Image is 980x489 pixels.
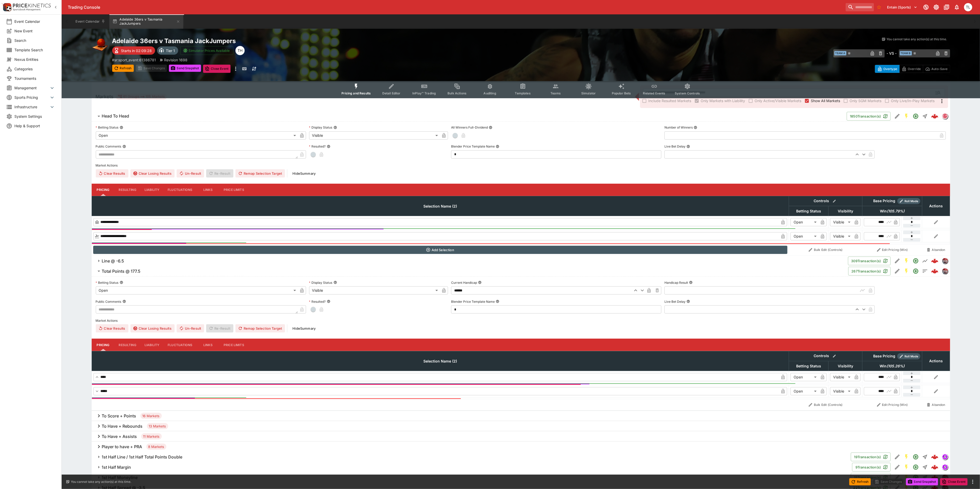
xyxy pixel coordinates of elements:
[14,76,55,81] span: Tournaments
[899,65,923,73] button: Override
[203,65,231,73] button: Close Event
[235,46,245,55] div: Todd Henderson
[102,434,137,439] h6: To Have + Assists
[902,112,911,121] button: SGM Enabled
[911,452,920,462] button: Open
[206,324,233,332] span: Re-Result
[911,112,920,121] button: Open
[484,91,496,95] span: Auditing
[694,126,697,129] button: Number of Winners
[930,462,940,472] a: 72c3ee2c-551c-4682-8611-dae2d0e4dc73
[147,424,168,429] span: 13 Markets
[180,46,233,55] button: Simulator Prices Available
[851,473,891,482] button: 15Transaction(s)
[72,14,108,29] button: Event Calendar
[196,184,220,196] button: Links
[911,267,920,276] button: Open
[830,373,852,381] div: Visible
[931,474,938,481] img: logo-cerberus--red.svg
[931,257,938,265] div: f935c22e-33ec-4df9-8b19-5c2bb79cba8a
[931,268,938,275] div: 597797e8-5404-4cc5-a414-07b0a13dd5bf
[930,111,940,121] a: 3cde6895-02f2-4038-b48b-ee526755666b
[931,268,938,275] img: logo-cerberus--red.svg
[942,258,948,264] div: pricekinetics
[942,464,948,470] img: simulator
[931,113,938,120] img: logo-cerberus--red.svg
[102,424,143,429] h6: To Have + Rebounds
[791,232,819,240] div: Open
[146,444,166,449] span: 8 Markets
[893,112,902,121] button: Edit Detail
[864,401,921,409] button: Edit Pricing (Win)
[932,3,941,12] button: Toggle light/dark mode
[109,14,183,29] button: Adelaide 36ers v Tasmania JackJumpers
[309,286,440,295] div: Visible
[902,463,911,472] button: SGM Enabled
[14,66,55,72] span: Categories
[92,472,851,483] button: 1st Half Moneyline
[931,474,938,481] div: e6523e84-9740-43e5-aa3f-cbb31f452784
[120,126,123,129] button: Betting Status
[164,339,196,351] button: Fluctuations
[334,281,337,284] button: Display Status
[93,246,787,254] button: Add Selection
[115,184,140,196] button: Resulting
[922,351,950,371] th: Actions
[102,413,136,419] h6: To Score + Points
[931,464,938,471] div: 72c3ee2c-551c-4682-8611-dae2d0e4dc73
[908,66,921,72] p: Override
[939,98,945,104] svg: More
[14,95,49,100] span: Sports Pricing
[930,266,940,276] a: 597797e8-5404-4cc5-a414-07b0a13dd5bf
[920,452,930,462] button: Straight
[920,112,930,121] button: Straight
[327,300,330,303] button: Resulted?
[791,218,819,226] div: Open
[515,91,531,95] span: Templates
[13,8,41,11] img: Sportsbook Management
[931,453,938,461] img: logo-cerberus--red.svg
[102,113,129,119] h6: Head To Head
[92,339,115,351] button: Pricing
[169,65,201,72] button: Send Snapshot
[177,169,204,178] button: Un-Result
[850,98,882,103] span: Only SGM Markets
[14,28,55,34] span: New Event
[791,246,861,254] button: Bulk Edit (Controls)
[96,317,946,324] label: Market Actions
[96,144,121,149] p: Public Comments
[924,246,948,254] button: Abandon
[489,126,492,129] button: All Winners Full-Dividend
[102,269,141,274] h6: Total Points @ 177.5
[448,91,467,95] span: Bulk Actions
[550,91,561,95] span: Teams
[120,281,123,284] button: Betting Status
[848,257,891,265] button: 309Transaction(s)
[13,4,51,7] img: PriceKinetics
[2,2,12,12] img: PriceKinetics Logo
[911,473,920,482] button: Open
[14,85,49,91] span: Management
[848,267,891,276] button: 267Transaction(s)
[942,258,948,264] img: pricekinetics
[920,267,930,276] button: Totals
[166,48,175,53] p: Tier 1
[196,339,220,351] button: Links
[913,258,919,264] svg: Open
[496,300,499,303] button: Blender Price Template Name
[913,113,919,119] svg: Open
[115,339,140,351] button: Resulting
[664,299,686,304] p: Live Bet Delay
[871,353,897,359] div: Base Pricing
[930,256,940,266] a: f935c22e-33ec-4df9-8b19-5c2bb79cba8a
[887,208,905,214] em: ( 105.79 %)
[911,463,920,472] button: Open
[496,145,499,148] button: Blender Price Template Name
[96,162,946,169] label: Market Actions
[130,169,175,178] button: Clear Losing Results
[122,300,126,303] button: Public Comments
[891,98,935,103] span: Only Live/In-Play Markets
[931,66,948,72] p: Auto-Save
[931,464,938,471] img: logo-cerberus--red.svg
[942,3,951,12] button: Documentation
